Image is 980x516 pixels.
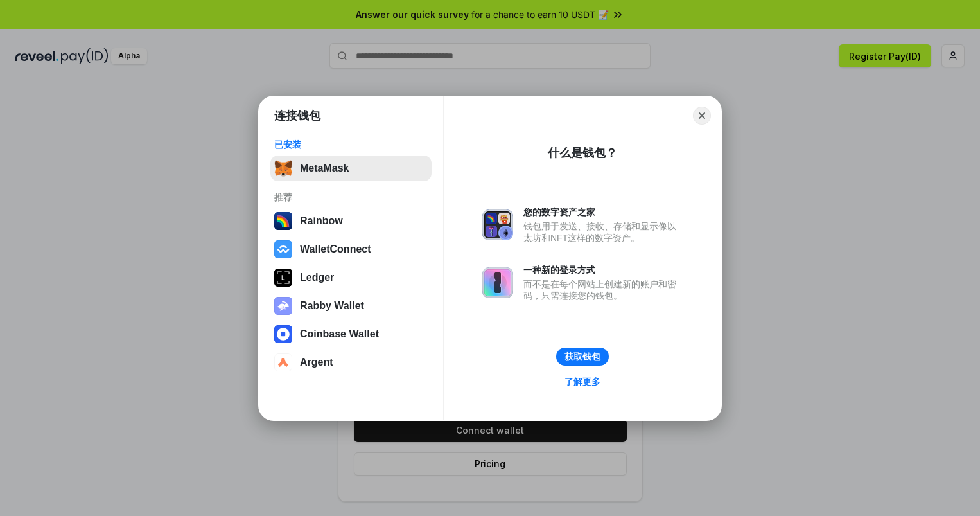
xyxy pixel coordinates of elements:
div: 一种新的登录方式 [523,264,683,276]
div: 了解更多 [564,376,600,387]
div: 您的数字资产之家 [523,206,683,218]
img: svg+xml,%3Csvg%20fill%3D%22none%22%20height%3D%2233%22%20viewBox%3D%220%200%2035%2033%22%20width%... [274,159,292,177]
div: Ledger [300,272,334,283]
img: svg+xml,%3Csvg%20width%3D%2228%22%20height%3D%2228%22%20viewBox%3D%220%200%2028%2028%22%20fill%3D... [274,325,292,343]
button: WalletConnect [270,236,432,262]
button: 获取钱包 [556,348,609,366]
div: Rainbow [300,215,343,227]
img: svg+xml,%3Csvg%20width%3D%22120%22%20height%3D%22120%22%20viewBox%3D%220%200%20120%20120%22%20fil... [274,212,292,230]
button: Rabby Wallet [270,293,432,319]
button: Close [693,107,711,125]
button: Rainbow [270,208,432,234]
div: 已安装 [274,139,428,150]
div: Argent [300,357,333,368]
div: 钱包用于发送、接收、存储和显示像以太坊和NFT这样的数字资产。 [523,220,683,244]
h1: 连接钱包 [274,108,320,123]
div: Rabby Wallet [300,300,364,312]
div: MetaMask [300,163,349,174]
img: svg+xml,%3Csvg%20xmlns%3D%22http%3A%2F%2Fwww.w3.org%2F2000%2Fsvg%22%20fill%3D%22none%22%20viewBox... [482,267,513,298]
img: svg+xml,%3Csvg%20xmlns%3D%22http%3A%2F%2Fwww.w3.org%2F2000%2Fsvg%22%20fill%3D%22none%22%20viewBox... [482,209,513,240]
div: 什么是钱包？ [548,145,617,161]
div: 推荐 [274,191,428,203]
img: svg+xml,%3Csvg%20width%3D%2228%22%20height%3D%2228%22%20viewBox%3D%220%200%2028%2028%22%20fill%3D... [274,353,292,371]
div: Coinbase Wallet [300,328,379,340]
img: svg+xml,%3Csvg%20xmlns%3D%22http%3A%2F%2Fwww.w3.org%2F2000%2Fsvg%22%20fill%3D%22none%22%20viewBox... [274,297,292,315]
img: svg+xml,%3Csvg%20xmlns%3D%22http%3A%2F%2Fwww.w3.org%2F2000%2Fsvg%22%20width%3D%2228%22%20height%3... [274,269,292,287]
a: 了解更多 [557,373,608,390]
div: WalletConnect [300,244,371,255]
button: Coinbase Wallet [270,321,432,347]
img: svg+xml,%3Csvg%20width%3D%2228%22%20height%3D%2228%22%20viewBox%3D%220%200%2028%2028%22%20fill%3D... [274,240,292,258]
div: 而不是在每个网站上创建新的账户和密码，只需连接您的钱包。 [523,278,683,301]
button: MetaMask [270,156,432,181]
button: Argent [270,350,432,375]
div: 获取钱包 [564,351,600,362]
button: Ledger [270,265,432,290]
